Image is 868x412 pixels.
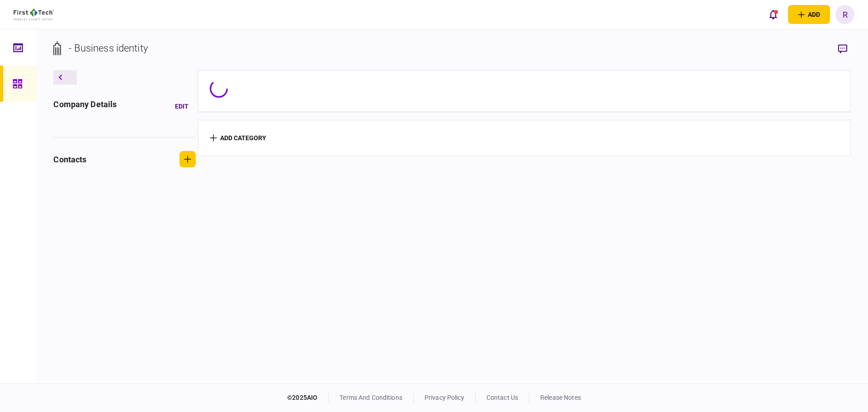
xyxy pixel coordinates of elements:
[53,153,86,166] div: contacts
[486,394,518,401] a: contact us
[788,5,830,24] button: open adding identity options
[425,394,464,401] a: privacy policy
[540,394,581,401] a: release notes
[210,134,266,142] button: add category
[835,5,854,24] button: R
[14,9,54,20] img: client company logo
[340,394,402,401] a: terms and conditions
[53,98,117,114] div: company details
[764,5,783,24] button: open notifications list
[287,393,329,403] div: © 2025 AIO
[69,41,148,56] div: - Business identity
[168,98,196,114] button: Edit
